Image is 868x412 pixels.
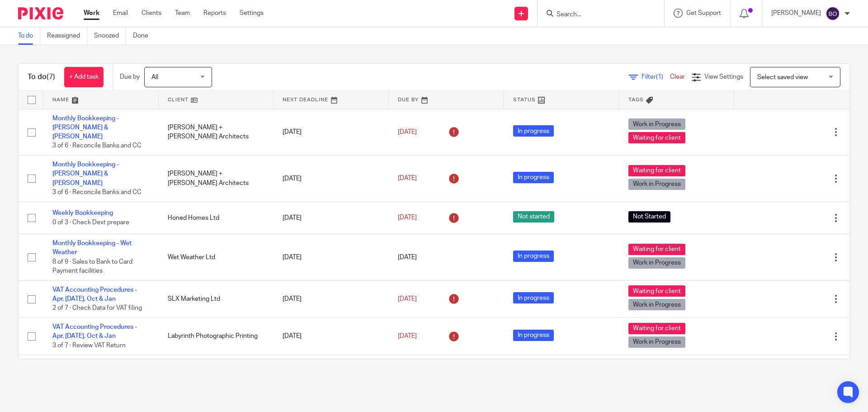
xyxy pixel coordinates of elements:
span: Select saved view [757,74,808,81]
span: [DATE] [398,175,417,182]
td: [PERSON_NAME] + [PERSON_NAME] Architects [159,109,274,156]
span: Work in Progress [628,257,685,269]
td: [DATE] [274,156,389,202]
a: Reassigned [47,27,87,45]
span: Work in Progress [628,299,685,310]
span: Filter [642,74,670,80]
td: [DATE] [274,202,389,234]
span: 3 of 7 · Review VAT Return [52,342,126,349]
td: Honed Homes Ltd [159,202,274,234]
a: Monthly Bookkeeping - [PERSON_NAME] & [PERSON_NAME] [52,161,119,186]
span: All [151,74,158,81]
span: [DATE] [398,333,417,339]
a: VAT Accounting Procedures - Apr, [DATE], Oct & Jan [52,287,137,302]
span: Work in Progress [628,336,685,348]
span: 3 of 6 · Reconcile Banks and CC [52,143,142,149]
span: Waiting for client [628,285,685,297]
td: [DATE] [274,234,389,280]
span: Waiting for client [628,323,685,334]
p: [PERSON_NAME] [771,9,821,18]
span: View Settings [704,74,743,80]
a: Monthly Bookkeeping - [PERSON_NAME] & [PERSON_NAME] [52,115,119,140]
span: Tags [628,97,644,102]
a: Work [84,9,99,18]
a: Email [113,9,128,18]
span: [DATE] [398,254,417,260]
img: Pixie [18,7,63,19]
span: Waiting for client [628,244,685,255]
td: [PERSON_NAME] + [PERSON_NAME] Architects [159,156,274,202]
span: 2 of 7 · Check Data for VAT filing [52,305,142,312]
td: [DATE] [274,280,389,317]
td: Labyrinth Photographic Printing [159,317,274,355]
a: Weekly Bookkeeping [52,210,113,216]
span: In progress [513,125,554,137]
a: Settings [240,9,264,18]
span: In progress [513,292,554,303]
img: svg%3E [826,6,840,21]
span: Work in Progress [628,179,685,190]
a: To do [18,27,40,45]
span: [DATE] [398,215,417,221]
h1: To do [28,72,55,82]
a: Reports [203,9,226,18]
span: (1) [656,74,663,80]
span: [DATE] [398,296,417,302]
span: (7) [47,73,55,81]
span: [DATE] [398,129,417,135]
td: SLX Marketing Ltd [159,280,274,317]
td: [PERSON_NAME] Ltd [159,355,274,392]
td: [DATE] [274,355,389,392]
a: Clear [670,74,685,80]
a: Monthly Bookkeeping - Wet Weather [52,240,132,256]
span: Not Started [628,211,670,223]
span: Waiting for client [628,165,685,176]
a: Done [133,27,155,45]
span: Work in Progress [628,118,685,130]
span: In progress [513,251,554,262]
span: 0 of 3 · Check Dext prepare [52,219,129,226]
span: In progress [513,330,554,341]
span: Get Support [686,10,721,16]
span: 8 of 9 · Sales to Bank to Card Payment facilities [52,259,132,275]
input: Search [556,11,637,19]
td: [DATE] [274,317,389,355]
a: Clients [142,9,161,18]
td: Wet Weather Ltd [159,234,274,280]
a: Team [175,9,190,18]
a: Snoozed [94,27,126,45]
span: In progress [513,172,554,183]
a: VAT Accounting Procedures - Apr, [DATE], Oct & Jan [52,324,137,339]
span: Not started [513,211,554,223]
p: Due by [120,72,140,81]
span: 3 of 6 · Reconcile Banks and CC [52,189,142,195]
a: + Add task [64,67,104,87]
span: Waiting for client [628,132,685,143]
td: [DATE] [274,109,389,156]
